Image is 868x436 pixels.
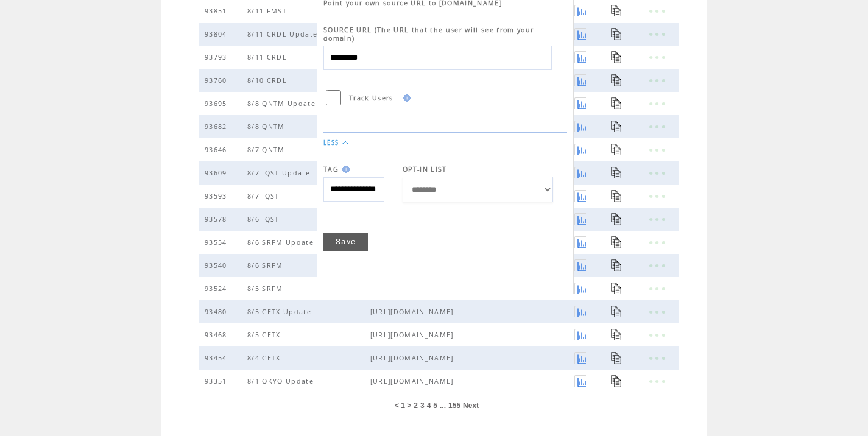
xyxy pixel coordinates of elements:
span: 93578 [205,215,230,223]
a: Click to view a graph [574,375,586,387]
span: Track Users [349,94,393,102]
span: https://myemail.constantcontact.com/-Nasdaq--CETX--Is-Backed-By-5-Potential-Breakout-Catalysts--L... [370,331,574,339]
a: Click to view a graph [574,283,586,294]
a: Click to copy URL for text blast to clipboard [611,306,623,317]
a: Click to copy URL for text blast to clipboard [611,213,623,225]
span: 8/5 CETX Update [247,308,314,316]
a: 2 [414,401,418,410]
span: ... [440,401,446,410]
span: https://myemail.constantcontact.com/-Nasdaq--CETX--Sprints-Green-At-The-Start--Holds-Strong-Above... [370,308,574,316]
span: SOURCE URL (The URL that the user will see from your domain) [323,26,534,43]
a: Click to copy URL for text blast to clipboard [611,259,623,271]
a: Click to copy URL for text blast to clipboard [611,375,623,387]
img: help.gif [339,166,350,173]
span: OPT-IN LIST [403,165,447,174]
span: 93540 [205,261,230,270]
span: 8/6 IQST [247,215,283,223]
span: TAG [323,165,339,174]
span: https://myemail.constantcontact.com/Tiny-Float--Nasdaq--CETX--Shifts-To-Key-AI-Based-Analytics-So... [370,354,574,362]
a: Click to copy URL for text blast to clipboard [611,329,623,340]
span: 8/6 SRFM Update [247,238,317,247]
a: Click to view a graph [574,306,586,317]
span: < 1 > [395,401,411,410]
a: 155 [448,401,460,410]
a: LESS [323,139,339,147]
a: Click to view a graph [574,259,586,271]
a: Click to view a graph [574,236,586,248]
span: 8/1 OKYO Update [247,377,317,385]
a: Save [323,233,368,251]
span: 8/4 CETX [247,354,284,362]
a: Click to view a graph [574,329,586,340]
span: 8/5 CETX [247,331,284,339]
span: 93524 [205,284,230,293]
span: https://myemail.constantcontact.com/-Nasdaq--OKYO--Has-Our-Full-Attention-After-Lucid-Capital-Mar... [370,377,574,385]
span: 93468 [205,331,230,339]
a: Click to copy URL for text blast to clipboard [611,236,623,248]
span: 8/5 SRFM [247,284,286,293]
a: Click to copy URL for text blast to clipboard [611,352,623,364]
span: 93554 [205,238,230,247]
a: 5 [433,401,437,410]
span: 93454 [205,354,230,362]
span: 93480 [205,308,230,316]
span: 93351 [205,377,230,385]
img: help.gif [400,94,411,102]
a: 4 [427,401,431,410]
span: 8/6 SRFM [247,261,286,270]
a: 3 [420,401,425,410]
a: Next [463,401,479,410]
a: Click to view a graph [574,213,586,225]
a: Click to copy URL for text blast to clipboard [611,283,623,294]
a: Click to view a graph [574,352,586,364]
